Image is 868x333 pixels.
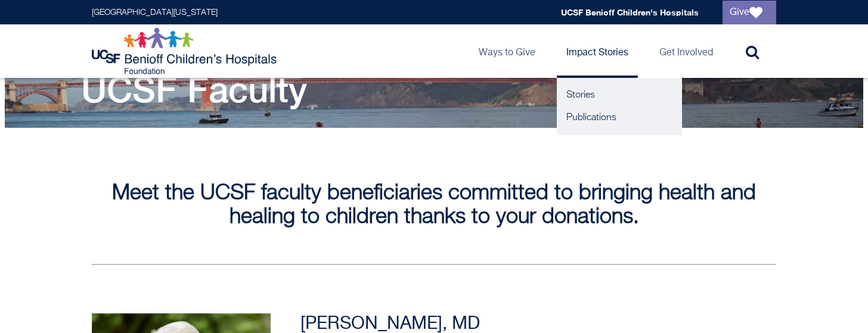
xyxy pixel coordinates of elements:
[557,84,682,106] a: Stories
[469,24,545,78] a: Ways to Give
[557,24,638,78] a: Impact Stories
[92,27,280,75] img: Logo for UCSF Benioff Children's Hospitals Foundation
[723,1,776,24] a: Give
[557,106,682,129] a: Publications
[650,24,723,78] a: Get Involved
[112,183,756,228] b: Meet the UCSF faculty beneficiaries committed to bringing health and healing to children thanks t...
[561,7,699,17] a: UCSF Benioff Children's Hospitals
[92,8,218,17] a: [GEOGRAPHIC_DATA][US_STATE]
